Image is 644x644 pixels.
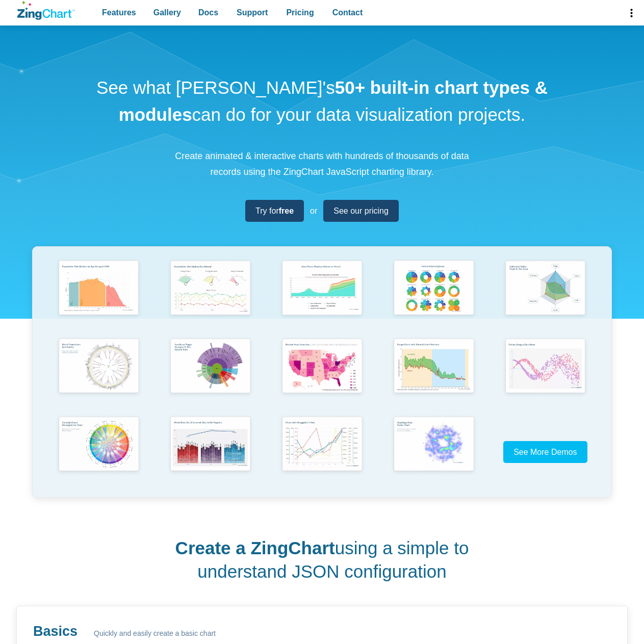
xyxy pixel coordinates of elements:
[43,257,154,335] a: Population Distribution by Age Group in 2052
[501,335,590,399] img: Points Along a Sine Wave
[102,6,136,19] span: Features
[286,6,314,19] span: Pricing
[43,413,154,491] a: Colorful Chord Management Chart
[323,200,399,222] a: See our pricing
[54,413,143,477] img: Colorful Chord Management Chart
[237,6,268,19] span: Support
[277,413,367,477] img: Chart with Draggable Y-Axis
[93,74,552,128] h1: See what [PERSON_NAME]'s can do for your data visualization projects.
[490,335,601,413] a: Points Along a Sine Wave
[255,204,294,218] span: Try for
[266,335,378,413] a: Election Predictions Map
[389,335,478,399] img: Range Chart with Rultes & Scale Markers
[378,335,490,413] a: Range Chart with Rultes & Scale Markers
[169,148,475,179] p: Create animated & interactive charts with hundreds of thousands of data records using the ZingCha...
[198,6,218,19] span: Docs
[277,335,367,399] img: Election Predictions Map
[154,257,266,335] a: Responsive Live Update Dashboard
[43,335,154,413] a: World Population by Country
[389,413,478,477] img: Heatmap Over Radar Chart
[266,257,378,335] a: Area Chart (Displays Nodes on Hover)
[245,200,304,222] a: Try forfree
[166,257,255,321] img: Responsive Live Update Dashboard
[153,6,181,19] span: Gallery
[513,448,577,456] span: See More Demos
[94,628,216,640] span: Quickly and easily create a basic chart
[166,335,255,399] img: Sun Burst Plugin Example ft. File System Data
[266,413,378,491] a: Chart with Draggable Y-Axis
[501,257,590,321] img: Animated Radar Chart ft. Pet Data
[277,257,367,321] img: Area Chart (Displays Nodes on Hover)
[119,78,548,124] strong: 50+ built-in chart types & modules
[17,1,75,20] a: ZingChart Logo. Click to return to the homepage
[503,441,587,463] a: See More Demos
[54,335,143,399] img: World Population by Country
[175,538,335,558] strong: Create a ZingChart
[33,623,78,640] h3: Basics
[154,413,266,491] a: Mixed Data Set (Clustered, Stacked, and Regular)
[378,257,490,335] a: Pie Transform Options
[166,413,255,477] img: Mixed Data Set (Clustered, Stacked, and Regular)
[332,6,363,19] span: Contact
[54,257,143,321] img: Population Distribution by Age Group in 2052
[279,207,294,215] strong: free
[490,257,601,335] a: Animated Radar Chart ft. Pet Data
[378,413,490,491] a: Heatmap Over Radar Chart
[154,335,266,413] a: Sun Burst Plugin Example ft. File System Data
[310,204,317,218] span: or
[173,536,471,583] h2: using a simple to understand JSON configuration
[389,257,478,321] img: Pie Transform Options
[333,204,389,218] span: See our pricing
